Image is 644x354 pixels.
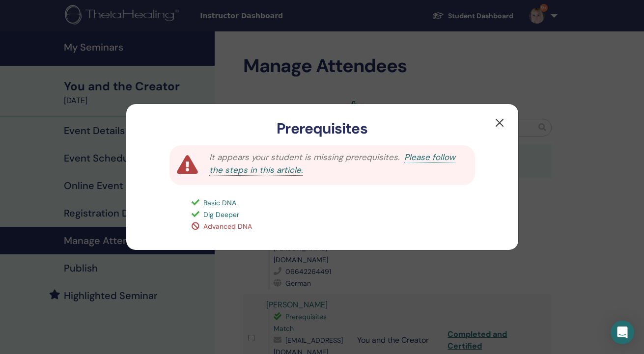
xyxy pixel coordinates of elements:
h3: Prerequisites [142,120,503,137]
span: It appears your student is missing prerequisites. [209,152,399,163]
span: Dig Deeper [203,210,239,219]
a: Please follow the steps in this article. [209,152,455,176]
span: Basic DNA [203,198,236,207]
div: Open Intercom Messenger [611,321,634,344]
span: Advanced DNA [203,222,252,231]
